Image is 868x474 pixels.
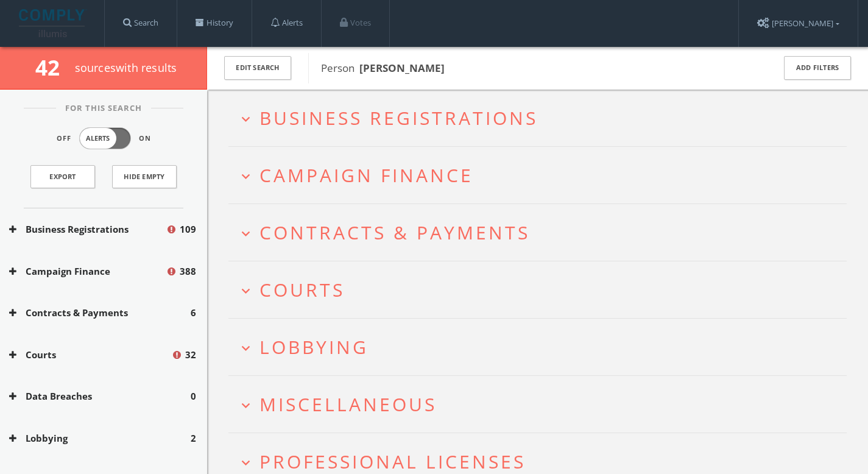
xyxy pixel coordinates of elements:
i: expand_more [238,225,254,242]
span: Business Registrations [259,105,538,130]
span: source s with results [75,60,177,75]
span: Lobbying [259,334,369,359]
span: On [139,133,151,144]
b: [PERSON_NAME] [359,61,445,75]
i: expand_more [238,111,254,127]
span: 2 [191,431,196,445]
span: 388 [180,264,196,278]
span: 0 [191,389,196,403]
i: expand_more [238,283,254,299]
button: expand_moreMiscellaneous [238,394,847,414]
button: expand_moreBusiness Registrations [238,108,847,128]
button: Campaign Finance [9,264,166,278]
button: expand_moreCourts [238,280,847,300]
button: Hide Empty [112,165,177,188]
span: 32 [185,348,196,362]
button: expand_moreCampaign Finance [238,165,847,185]
a: Export [30,165,95,188]
button: expand_moreLobbying [238,337,847,357]
span: Campaign Finance [259,163,473,188]
button: Business Registrations [9,222,166,236]
span: For This Search [56,102,151,115]
button: expand_moreContracts & Payments [238,222,847,242]
span: Person [321,61,445,75]
button: Lobbying [9,431,191,445]
button: Contracts & Payments [9,306,191,320]
button: Courts [9,348,171,362]
span: Miscellaneous [259,392,437,417]
span: 6 [191,306,196,320]
button: Data Breaches [9,389,191,403]
span: 42 [35,53,70,82]
span: Off [57,133,71,144]
span: 109 [180,222,196,236]
i: expand_more [238,340,254,356]
span: Courts [259,277,345,302]
span: Professional Licenses [259,449,526,474]
button: Edit Search [224,56,291,80]
img: illumis [19,9,87,37]
i: expand_more [238,455,254,471]
i: expand_more [238,397,254,414]
span: Contracts & Payments [259,220,530,245]
button: expand_moreProfessional Licenses [238,451,847,472]
button: Add Filters [784,56,851,80]
i: expand_more [238,168,254,185]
